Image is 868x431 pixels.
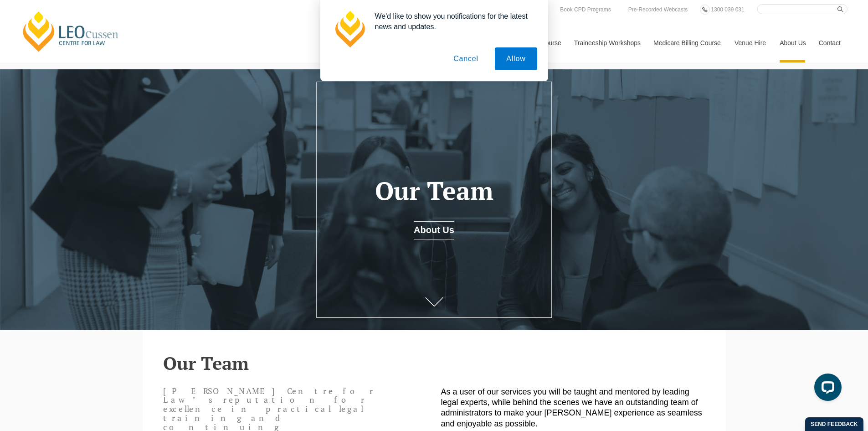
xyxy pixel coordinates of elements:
h2: Our Team [163,353,705,373]
a: About Us [414,221,454,239]
img: notification icon [331,11,368,47]
p: As a user of our services you will be taught and mentored by leading legal experts, while behind ... [441,387,705,430]
div: We'd like to show you notifications for the latest news and updates. [368,11,537,32]
button: Cancel [442,47,490,70]
iframe: LiveChat chat widget [807,370,845,408]
h1: Our Team [330,177,538,205]
button: Allow [495,47,537,70]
